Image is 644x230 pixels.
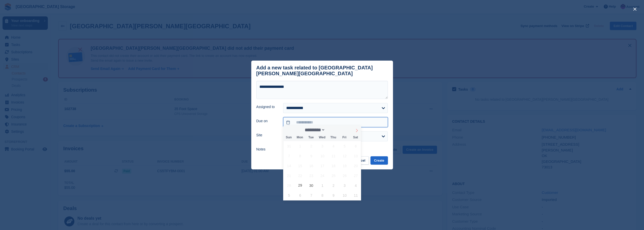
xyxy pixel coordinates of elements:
[329,190,339,200] span: October 9, 2025
[340,141,349,151] span: September 5, 2025
[328,136,339,139] span: Thu
[318,161,327,171] span: September 17, 2025
[340,171,349,181] span: September 26, 2025
[306,161,316,171] span: September 16, 2025
[306,171,316,181] span: September 23, 2025
[340,190,349,200] span: October 10, 2025
[370,156,388,165] button: Create
[283,136,294,139] span: Sun
[256,147,277,152] label: Notes
[306,151,316,161] span: September 9, 2025
[329,151,339,161] span: September 11, 2025
[351,141,361,151] span: September 6, 2025
[351,151,361,161] span: September 13, 2025
[351,161,361,171] span: September 20, 2025
[318,181,327,190] span: October 1, 2025
[318,141,327,151] span: September 3, 2025
[256,104,277,110] label: Assigned to
[306,190,316,200] span: October 7, 2025
[256,133,277,138] label: Site
[295,190,305,200] span: October 6, 2025
[329,161,339,171] span: September 18, 2025
[295,151,305,161] span: September 8, 2025
[306,141,316,151] span: September 2, 2025
[284,190,294,200] span: October 5, 2025
[340,181,349,190] span: October 3, 2025
[295,181,305,190] span: September 29, 2025
[340,151,349,161] span: September 12, 2025
[295,171,305,181] span: September 22, 2025
[339,136,350,139] span: Fri
[318,190,327,200] span: October 8, 2025
[284,141,294,151] span: August 31, 2025
[631,5,639,13] button: close
[340,161,349,171] span: September 19, 2025
[256,65,388,76] div: Add a new task related to [GEOGRAPHIC_DATA][PERSON_NAME][GEOGRAPHIC_DATA]
[351,171,361,181] span: September 27, 2025
[256,118,277,124] label: Due on
[317,136,328,139] span: Wed
[329,171,339,181] span: September 25, 2025
[329,181,339,190] span: October 2, 2025
[303,127,325,133] select: Month
[306,181,316,190] span: September 30, 2025
[284,161,294,171] span: September 14, 2025
[284,171,294,181] span: September 21, 2025
[284,181,294,190] span: September 28, 2025
[284,151,294,161] span: September 7, 2025
[318,171,327,181] span: September 24, 2025
[295,141,305,151] span: September 1, 2025
[350,136,361,139] span: Sat
[351,190,361,200] span: October 11, 2025
[318,151,327,161] span: September 10, 2025
[329,141,339,151] span: September 4, 2025
[351,181,361,190] span: October 4, 2025
[305,136,317,139] span: Tue
[294,136,305,139] span: Mon
[325,127,341,133] input: Year
[295,161,305,171] span: September 15, 2025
